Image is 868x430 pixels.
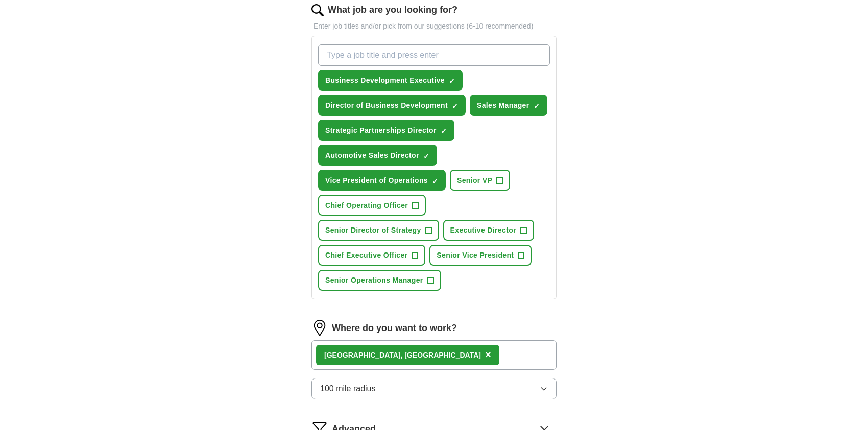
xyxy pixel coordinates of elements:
[318,95,466,116] button: Director of Business Development✓
[318,70,463,91] button: Business Development Executive✓
[450,170,510,191] button: Senior VP
[311,4,324,16] img: search.png
[485,347,491,363] button: ×
[452,102,458,110] span: ✓
[325,275,423,286] span: Senior Operations Manager
[325,75,445,86] span: Business Development Executive
[325,225,421,236] span: Senior Director of Strategy
[449,77,455,85] span: ✓
[450,225,516,236] span: Executive Director
[457,175,492,186] span: Senior VP
[318,220,439,241] button: Senior Director of Strategy
[311,21,557,32] p: Enter job titles and/or pick from our suggestions (6-10 recommended)
[318,145,437,166] button: Automotive Sales Director✓
[325,150,419,161] span: Automotive Sales Director
[325,200,408,211] span: Chief Operating Officer
[318,120,454,141] button: Strategic Partnerships Director✓
[328,3,457,17] label: What job are you looking for?
[318,270,441,291] button: Senior Operations Manager
[437,250,514,261] span: Senior Vice President
[441,127,447,135] span: ✓
[311,320,328,336] img: location.png
[318,44,550,66] input: Type a job title and press enter
[324,350,481,361] div: [GEOGRAPHIC_DATA], [GEOGRAPHIC_DATA]
[325,175,428,186] span: Vice President of Operations
[318,195,426,216] button: Chief Operating Officer
[325,125,437,136] span: Strategic Partnerships Director
[477,100,529,111] span: Sales Manager
[318,170,446,191] button: Vice President of Operations✓
[320,383,376,395] span: 100 mile radius
[311,378,557,399] button: 100 mile radius
[325,250,407,261] span: Chief Executive Officer
[423,152,429,160] span: ✓
[325,100,448,111] span: Director of Business Development
[534,102,540,110] span: ✓
[318,245,425,266] button: Chief Executive Officer
[432,177,438,185] span: ✓
[429,245,532,266] button: Senior Vice President
[485,349,491,360] span: ×
[332,321,457,335] label: Where do you want to work?
[470,95,547,116] button: Sales Manager✓
[443,220,534,241] button: Executive Director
